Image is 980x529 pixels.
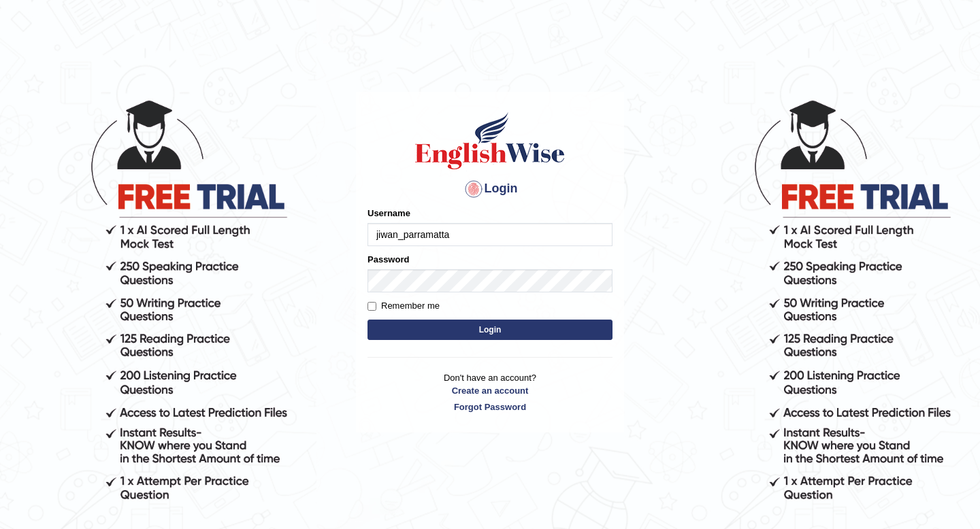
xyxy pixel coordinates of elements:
[367,299,440,313] label: Remember me
[367,320,612,340] button: Login
[367,400,612,413] a: Forgot Password
[367,253,409,266] label: Password
[412,110,568,171] img: Logo of English Wise sign in for intelligent practice with AI
[367,302,376,311] input: Remember me
[367,384,612,397] a: Create an account
[367,371,612,413] p: Don't have an account?
[367,207,410,220] label: Username
[367,178,612,200] h4: Login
